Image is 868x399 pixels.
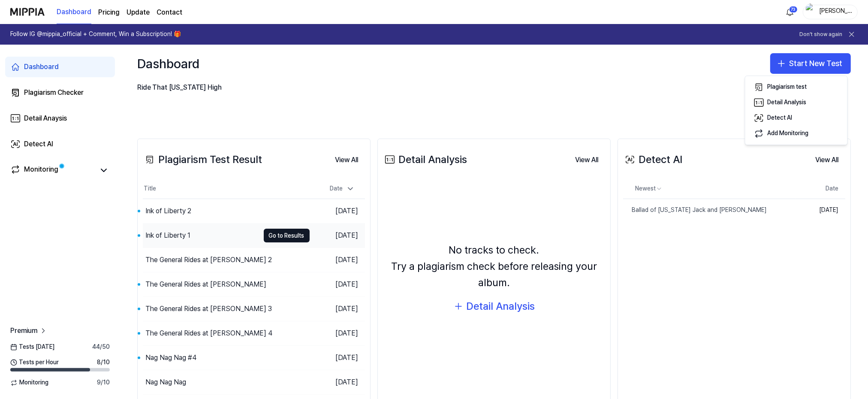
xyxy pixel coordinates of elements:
img: 알림 [785,7,795,17]
a: Update [127,7,150,18]
a: Plagiarism Checker [5,82,115,103]
div: Nag Nag Nag #4 [145,353,196,363]
div: The General Rides at [PERSON_NAME] 2 [145,255,272,265]
button: Plagiarism test [749,79,844,95]
button: Detect AI [749,110,844,126]
div: Ballad of [US_STATE] Jack and [PERSON_NAME] [623,206,767,215]
div: Detail Analysis [768,98,807,107]
td: [DATE] [310,224,365,248]
th: Title [143,178,310,199]
div: Plagiarism test [768,83,807,91]
div: Ink of Liberty 1 [145,230,190,241]
div: Detail Anaysis [24,113,67,124]
td: [DATE] [310,248,365,272]
a: Contact [157,7,182,18]
div: The General Rides at [PERSON_NAME] 3 [145,304,272,314]
div: Detail Analysis [466,298,535,314]
button: Detail Analysis [749,95,844,110]
div: Dashboard [24,62,59,72]
div: The General Rides at [PERSON_NAME] [145,279,266,290]
td: [DATE] [796,199,845,221]
div: No tracks to check. Try a plagiarism check before releasing your album. [383,242,605,291]
button: View All [328,151,365,169]
span: Tests per Hour [10,358,59,367]
div: Dashboard [137,53,199,74]
div: Detect AI [623,151,682,168]
td: [DATE] [310,297,365,321]
button: 알림73 [783,5,797,19]
td: [DATE] [310,272,365,297]
a: View All [568,151,605,169]
a: Detect AI [5,134,115,154]
td: [DATE] [310,321,365,346]
div: 73 [789,6,798,13]
button: profile[PERSON_NAME] [803,5,858,19]
div: Ride That [US_STATE] High [137,82,233,104]
a: Ballad of [US_STATE] Jack and [PERSON_NAME] [623,199,796,221]
th: Date [796,178,845,199]
span: 44 / 50 [92,343,110,351]
button: View All [808,151,845,169]
td: [DATE] [310,370,365,395]
button: Don't show again [799,31,842,38]
a: Premium [10,326,48,336]
div: [PERSON_NAME] [819,7,852,16]
button: Detail Analysis [453,298,535,314]
a: View All [808,151,845,169]
a: Dashboard [5,57,115,77]
span: 9 / 10 [97,378,110,387]
a: Detail Anaysis [5,108,115,129]
div: Detail Analysis [383,151,467,168]
h1: Follow IG @mippia_official + Comment, Win a Subscription! 🎁 [10,30,181,39]
span: 8 / 10 [97,358,110,367]
div: Detect AI [24,139,53,149]
button: View All [568,151,605,169]
div: Plagiarism Test Result [143,151,262,168]
span: Premium [10,326,37,336]
a: Dashboard [57,0,91,24]
td: [DATE] [310,346,365,370]
div: Ink of Liberty 2 [145,206,191,216]
button: Start New Test [770,53,851,74]
div: Detect AI [768,114,793,122]
span: Tests [DATE] [10,343,54,351]
div: The General Rides at [PERSON_NAME] 4 [145,328,272,339]
div: Plagiarism Checker [24,88,84,98]
div: Nag Nag Nag [145,377,186,387]
button: Add Monitoring [749,126,844,141]
img: profile [806,3,816,21]
span: Monitoring [10,378,48,387]
td: [DATE] [310,199,365,224]
div: Date [326,182,358,196]
button: Go to Results [264,229,310,242]
div: Add Monitoring [768,129,809,138]
div: Monitoring [24,164,58,176]
a: Monitoring [10,164,94,176]
button: Pricing [98,7,120,18]
a: View All [328,151,365,169]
